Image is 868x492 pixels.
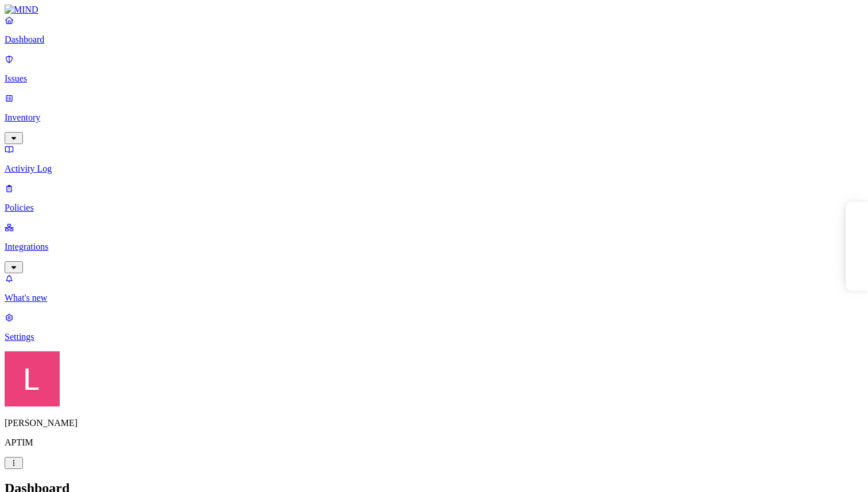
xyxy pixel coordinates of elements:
p: Activity Log [5,164,863,174]
p: Issues [5,73,863,84]
p: Policies [5,203,863,213]
a: MIND [5,5,863,15]
a: Policies [5,183,863,213]
a: Dashboard [5,15,863,45]
p: Dashboard [5,34,863,45]
img: MIND [5,5,38,15]
a: Issues [5,54,863,84]
p: [PERSON_NAME] [5,418,863,428]
a: Activity Log [5,144,863,174]
p: Integrations [5,242,863,252]
p: Settings [5,332,863,342]
a: What's new [5,273,863,303]
p: Inventory [5,113,863,123]
p: APTIM [5,437,863,448]
p: What's new [5,293,863,303]
a: Settings [5,312,863,342]
a: Integrations [5,222,863,272]
a: Inventory [5,93,863,142]
img: Landen Brown [5,351,60,406]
